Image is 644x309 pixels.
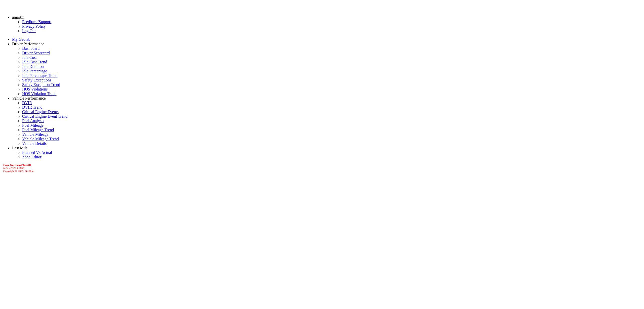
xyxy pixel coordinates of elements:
a: Fuel Mileage Trend [22,128,54,132]
div: Copyright © 2025, Gridline [3,163,642,172]
a: Driver Performance [12,42,44,46]
a: Zone Editor [22,155,42,159]
a: Vehicle Details [22,141,47,146]
a: Log Out [22,29,36,33]
i: beta v.2025.4.2088 [3,166,24,169]
a: Idle Cost [22,55,37,60]
a: Driver Scorecard [22,51,50,55]
a: Fuel Mileage [22,123,44,127]
a: Vehicle Mileage Trend [22,137,59,141]
a: Vehicle Performance [12,96,46,100]
a: DVIR [22,101,32,105]
a: Planned Vs Actual [22,150,52,155]
b: Coke Northeast TestAll [3,163,31,166]
a: Vehicle Mileage [22,132,48,137]
a: Idle Percentage [22,69,47,73]
a: Safety Exceptions [22,78,51,82]
a: Fuel Analysis [22,119,44,123]
a: Critical Engine Events [22,110,59,114]
a: Dashboard [22,46,39,51]
a: Critical Engine Event Trend [22,114,67,118]
a: My Geotab [12,37,30,41]
a: Idle Cost Trend [22,60,47,64]
a: DVIR Trend [22,105,42,109]
a: amartin [12,15,24,19]
a: HOS Violation Trend [22,92,57,96]
a: HOS Violations [22,87,48,91]
a: Feedback/Support [22,20,51,24]
a: Privacy Policy [22,24,46,28]
a: Idle Percentage Trend [22,73,57,78]
a: Last Mile [12,146,28,150]
a: Safety Exception Trend [22,82,60,87]
a: Idle Duration [22,64,44,69]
